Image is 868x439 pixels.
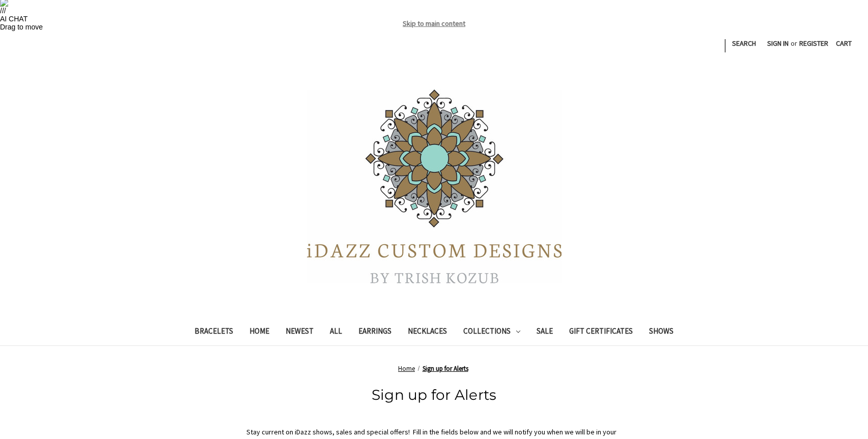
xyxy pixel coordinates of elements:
[186,320,241,345] a: Bracelets
[528,320,561,345] a: Sale
[398,364,415,373] a: Home
[455,320,528,345] a: Collections
[723,35,726,54] li: |
[762,31,794,56] a: Sign in
[322,320,350,345] a: All
[423,364,468,373] a: Sign up for Alerts
[641,320,682,345] a: Shows
[830,31,857,56] a: Cart
[350,320,400,345] a: Earrings
[794,31,834,56] a: Register
[836,39,852,48] span: Cart
[145,384,723,405] h1: Sign up for Alerts
[790,38,798,49] span: or
[241,320,277,345] a: Home
[400,320,455,345] a: Necklaces
[307,90,562,283] img: iDazz Custom Designs
[150,364,718,374] nav: Breadcrumb
[726,31,762,56] a: Search
[561,320,641,345] a: Gift Certificates
[277,320,322,345] a: Newest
